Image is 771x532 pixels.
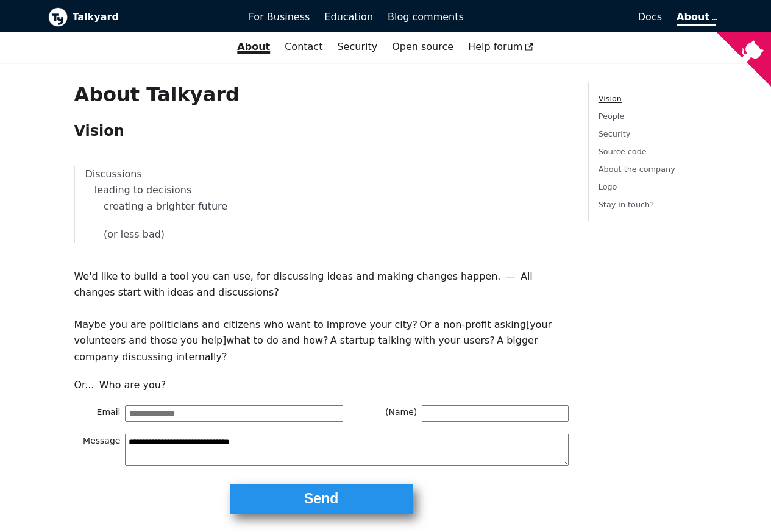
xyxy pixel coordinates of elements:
[74,405,125,421] span: Email
[599,200,654,209] a: Stay in touch?
[371,405,422,421] span: (Name)
[385,37,461,57] a: Open source
[74,317,568,365] p: Maybe you are politicians and citizens who want to improve your city? Or a non-profit asking [you...
[249,11,310,23] span: For Business
[48,7,68,27] img: Talkyard logo
[74,434,125,466] span: Message
[461,37,541,57] a: Help forum
[638,11,662,23] span: Docs
[125,405,343,421] input: Email
[599,112,625,121] a: People
[388,11,464,23] span: Blog comments
[230,484,413,514] button: Send
[230,37,277,57] a: About
[85,166,558,215] p: Discussions leading to decisions creating a brighter future
[468,41,534,52] span: Help forum
[380,7,471,27] a: Blog comments
[277,37,330,57] a: Contact
[471,7,669,27] a: Docs
[599,165,675,174] a: About the company
[74,377,568,393] p: Or... Who are you?
[330,37,385,57] a: Security
[317,7,380,27] a: Education
[599,182,617,191] a: Logo
[74,122,568,140] h2: Vision
[85,227,558,243] p: (or less bad)
[74,82,568,107] h1: About Talkyard
[677,11,716,26] a: About
[125,434,568,466] textarea: Message
[422,405,569,421] input: (Name)
[599,147,647,156] a: Source code
[324,11,373,23] span: Education
[599,129,631,138] a: Security
[73,9,232,25] b: Talkyard
[241,7,318,27] a: For Business
[599,94,622,103] a: Vision
[48,7,232,27] a: Talkyard logoTalkyard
